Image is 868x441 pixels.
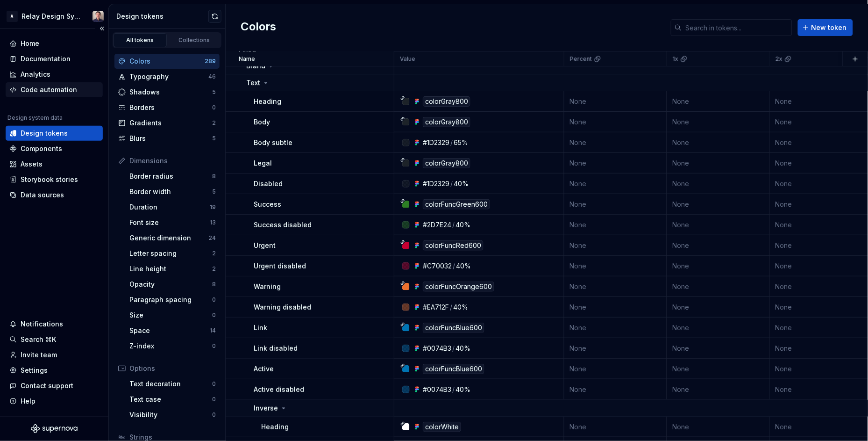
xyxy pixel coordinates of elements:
a: Typography46 [114,69,220,84]
td: None [564,235,667,256]
div: Design system data [7,114,63,122]
a: Borders0 [114,100,220,115]
div: #1D2329 [423,179,449,188]
a: Code automation [6,82,103,97]
a: Gradients2 [114,116,220,130]
button: Help [6,394,103,409]
div: Colors [129,57,205,66]
div: 46 [208,73,216,80]
p: Inverse [254,404,278,413]
p: Body [254,117,270,127]
div: Visibility [129,410,212,419]
div: colorGray800 [423,158,470,168]
td: None [564,276,667,297]
div: 40% [455,385,470,394]
p: Name [239,55,255,63]
a: Text case0 [126,392,220,407]
button: ARelay Design SystemBobby Tan [2,6,107,26]
span: New token [811,23,847,32]
td: None [667,338,770,359]
div: / [452,344,455,353]
div: Letter spacing [129,249,212,258]
div: 14 [210,327,216,334]
div: Shadows [129,87,212,97]
td: None [564,112,667,132]
div: Paragraph spacing [129,295,212,304]
div: / [452,385,455,394]
div: #C70032 [423,261,452,271]
td: None [564,297,667,318]
div: 0 [212,296,216,304]
div: Typography [129,72,208,81]
div: 40% [455,220,470,230]
div: Opacity [129,280,212,289]
a: Line height2 [126,261,220,276]
button: Notifications [6,317,103,332]
p: Warning [254,282,281,291]
a: Data sources [6,188,103,202]
td: None [667,276,770,297]
div: Design tokens [21,129,68,138]
svg: Supernova Logo [31,424,78,434]
a: Home [6,36,103,51]
div: 0 [212,411,216,419]
div: 0 [212,104,216,111]
a: Blurs5 [114,131,220,146]
a: Analytics [6,67,103,82]
td: None [564,174,667,194]
td: None [564,215,667,235]
p: 1x [673,55,678,63]
div: 2 [212,119,216,127]
div: 40% [456,261,471,271]
p: Body subtle [254,138,292,147]
p: Link disabled [254,344,298,353]
a: Paragraph spacing0 [126,292,220,307]
td: None [667,132,770,153]
a: Storybook stories [6,172,103,187]
td: None [667,174,770,194]
button: Search ⌘K [6,332,103,347]
div: 5 [212,88,216,96]
td: None [564,359,667,379]
div: Storybook stories [21,175,78,184]
a: Invite team [6,347,103,362]
a: Documentation [6,51,103,66]
div: 19 [210,203,216,211]
div: Options [129,364,216,373]
a: Size0 [126,308,220,323]
div: Settings [21,366,48,375]
a: Letter spacing2 [126,246,220,261]
div: Home [21,39,39,48]
div: #EA712F [423,303,449,312]
td: None [564,132,667,153]
td: None [667,417,770,437]
div: Text case [129,395,212,404]
div: 2 [212,250,216,257]
div: Font size [129,218,210,227]
p: Percent [570,55,592,63]
td: None [667,318,770,338]
div: Size [129,311,212,320]
div: 24 [208,234,216,242]
div: Blurs [129,134,212,143]
div: 40% [455,344,470,353]
img: Bobby Tan [92,11,104,22]
div: colorFuncOrange600 [423,282,494,292]
p: Active [254,364,274,374]
button: Collapse sidebar [95,22,108,35]
div: Invite team [21,350,57,360]
div: #2D7E24 [423,220,451,230]
td: None [564,379,667,400]
p: Value [400,55,415,63]
div: 40% [454,179,469,188]
td: None [667,153,770,174]
div: 8 [212,173,216,180]
div: Analytics [21,70,50,79]
div: Gradients [129,118,212,128]
div: Code automation [21,85,77,94]
div: #0074B3 [423,385,451,394]
a: Colors289 [114,54,220,69]
a: Generic dimension24 [126,231,220,246]
p: Warning disabled [254,303,311,312]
